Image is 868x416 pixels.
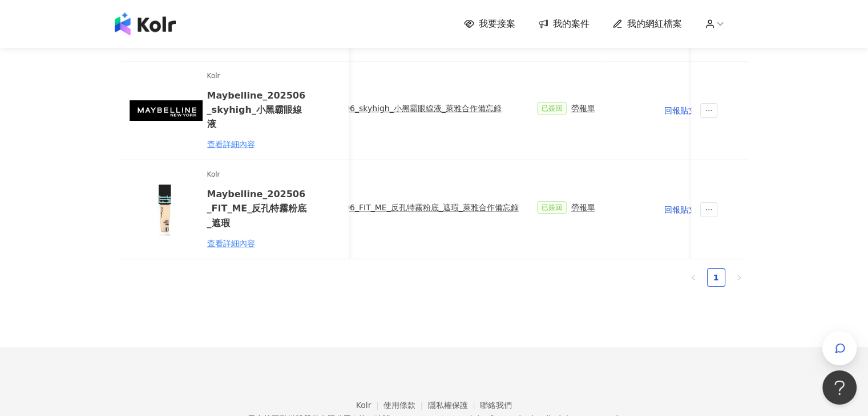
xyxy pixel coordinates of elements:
div: 查看詳細內容 [207,237,307,250]
span: ellipsis [700,202,717,217]
a: 我的網紅檔案 [612,18,682,30]
h6: Maybelline_202506_skyhigh_小黑霸眼線液 [207,88,307,131]
div: PJ0001532 Maybelline_202506_skyhigh_小黑霸眼線液_萊雅合作備忘錄 [232,102,502,115]
a: Kolr [356,401,383,410]
a: 1 [708,269,725,286]
span: 已簽回 [537,201,567,214]
span: ellipsis [700,103,717,118]
iframe: Help Scout Beacon - Open [822,370,857,405]
span: 我的案件 [553,18,590,30]
div: PJ0001531 Maybelline_202506_FIT_ME_反孔特霧粉底_遮瑕_萊雅合作備忘錄 [232,201,519,214]
a: 我的案件 [538,18,590,30]
span: 我要接案 [479,18,515,30]
a: 聯絡我們 [480,401,512,410]
div: 查看詳細內容 [207,138,307,150]
h6: Maybelline_202506_FIT_ME_反孔特霧粉底_遮瑕 [207,187,307,230]
div: 勞報單 [571,102,595,115]
li: Next Page [730,268,748,287]
span: 回報貼文 [664,106,696,115]
a: 隱私權保護 [428,401,481,410]
button: 回報貼文 [664,99,697,122]
img: FIT_ME_反孔特霧粉底_遮瑕 [130,173,203,246]
button: left [684,268,703,287]
span: left [690,274,697,281]
span: right [736,274,742,281]
span: Kolr [207,169,307,180]
img: Maybelline [130,74,203,147]
span: Kolr [207,71,307,81]
span: 已簽回 [537,102,567,115]
span: 回報貼文 [664,205,696,214]
li: Previous Page [684,268,703,287]
img: logo [115,13,176,35]
button: 回報貼文 [664,198,697,221]
li: 1 [707,268,725,287]
a: 我要接案 [464,18,515,30]
a: 使用條款 [383,401,428,410]
button: right [730,268,748,287]
span: 我的網紅檔案 [627,18,682,30]
div: 勞報單 [571,201,595,214]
